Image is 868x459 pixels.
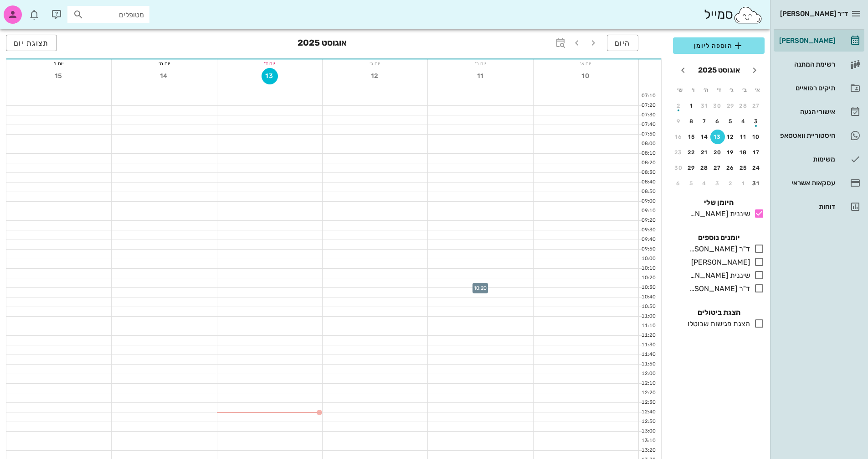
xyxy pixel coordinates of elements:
button: 27 [749,99,764,113]
div: 12:20 [639,389,657,397]
th: ש׳ [674,82,686,98]
button: 2 [723,176,738,191]
div: 27 [749,103,764,109]
a: אישורי הגעה [774,101,864,123]
div: 29 [723,103,738,109]
div: 12:30 [639,399,657,407]
div: 09:30 [639,226,657,234]
th: ו׳ [687,82,699,98]
button: 2 [671,99,686,113]
div: 31 [697,103,712,109]
div: 07:20 [639,102,657,110]
a: דוחות [774,196,864,218]
div: 12:40 [639,408,657,416]
button: 28 [697,161,712,175]
div: 10:30 [639,284,657,292]
div: 12:10 [639,380,657,387]
button: 20 [710,145,725,160]
button: 9 [671,114,686,129]
div: 5 [684,180,699,187]
div: 09:40 [639,236,657,244]
button: 15 [684,130,699,144]
button: 25 [736,161,751,175]
div: תיקים רפואיים [777,84,835,92]
div: 24 [749,165,764,171]
div: 28 [736,103,751,109]
div: יום ד׳ [217,59,322,68]
div: 17 [749,149,764,156]
div: שיננית [PERSON_NAME] [686,270,750,281]
div: עסקאות אשראי [777,179,835,187]
button: 7 [697,114,712,129]
th: ב׳ [739,82,750,98]
button: 28 [736,99,751,113]
div: 29 [684,165,699,171]
button: חודש הבא [675,62,691,78]
div: ד"ר [PERSON_NAME] [686,283,750,294]
div: 23 [671,149,686,156]
div: 12:00 [639,370,657,378]
button: 6 [710,114,725,129]
button: תצוגת יום [6,35,57,51]
div: ד"ר [PERSON_NAME] [686,244,750,255]
div: 11:40 [639,351,657,359]
div: יום ג׳ [323,59,427,68]
a: היסטוריית וואטסאפ [774,125,864,146]
button: 27 [710,161,725,175]
div: 07:40 [639,121,657,129]
div: 28 [697,165,712,171]
div: [PERSON_NAME] [688,257,750,268]
div: 18 [736,149,751,156]
div: 08:20 [639,159,657,167]
div: 09:50 [639,245,657,253]
a: עסקאות אשראי [774,172,864,194]
div: 10:10 [639,265,657,272]
button: היום [607,35,638,51]
button: 26 [723,161,738,175]
div: 11:10 [639,322,657,330]
button: 17 [749,145,764,160]
button: הוספה ליומן [673,37,765,54]
a: [PERSON_NAME] [774,30,864,52]
div: 14 [697,134,712,140]
div: רשימת המתנה [777,61,835,68]
button: 5 [723,114,738,129]
div: 08:40 [639,178,657,186]
button: 10 [749,130,764,144]
button: 29 [723,99,738,113]
div: סמייל [704,5,763,25]
div: 11:50 [639,360,657,368]
div: 13:20 [639,447,657,454]
div: 13:00 [639,428,657,435]
span: תצוגת יום [14,39,49,47]
button: 30 [710,99,725,113]
button: 31 [697,99,712,113]
div: יום ב׳ [428,59,533,68]
button: 24 [749,161,764,175]
div: 30 [710,103,725,109]
div: 12:50 [639,418,657,426]
a: תיקים רפואיים [774,77,864,99]
div: משימות [777,156,835,163]
button: 19 [723,145,738,160]
span: 13 [262,72,277,80]
div: 07:10 [639,92,657,100]
div: 1 [736,180,751,187]
span: הוספה ליומן [680,40,757,51]
div: 5 [723,118,738,125]
button: 12 [723,130,738,144]
div: 08:30 [639,169,657,177]
div: 16 [671,134,686,140]
button: 14 [156,68,173,84]
button: 4 [736,114,751,129]
div: יום ה׳ [112,59,216,68]
div: 09:00 [639,198,657,205]
span: ד״ר [PERSON_NAME] [780,10,848,18]
a: רשימת המתנה [774,53,864,75]
button: 21 [697,145,712,160]
div: 3 [749,118,764,125]
button: 4 [697,176,712,191]
h3: אוגוסט 2025 [298,35,347,53]
button: 14 [697,130,712,144]
div: 11:30 [639,341,657,349]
